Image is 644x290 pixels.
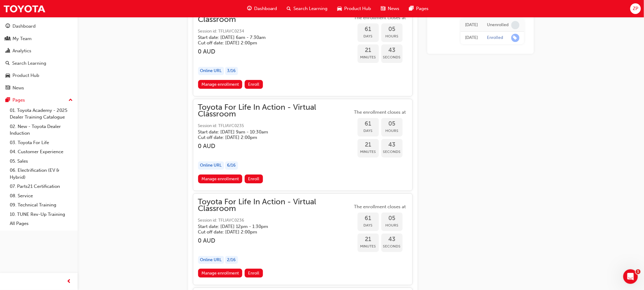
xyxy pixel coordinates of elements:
span: Enroll [248,271,259,276]
a: guage-iconDashboard [242,2,282,15]
h5: Start date: [DATE] 9am - 10:30am [198,129,343,135]
div: Online URL [198,161,224,170]
span: News [388,5,400,12]
a: Analytics [2,45,75,57]
span: Days [358,127,379,134]
span: 43 [381,236,403,243]
a: 05. Sales [7,157,75,166]
span: news-icon [381,5,386,12]
a: 01. Toyota Academy - 2025 Dealer Training Catalogue [7,106,75,122]
span: 21 [358,141,379,148]
button: DashboardMy TeamAnalyticsSearch LearningProduct HubNews [2,19,75,95]
span: guage-icon [247,5,252,12]
div: Search Learning [12,60,46,67]
button: Pages [2,95,75,106]
span: car-icon [338,5,342,12]
span: Enroll [248,176,259,181]
span: Hours [381,222,403,229]
span: 05 [381,26,403,33]
a: pages-iconPages [404,2,434,15]
span: Product Hub [345,5,371,12]
a: news-iconNews [376,2,404,15]
img: Trak [3,2,46,16]
div: Pages [12,97,25,104]
span: learningRecordVerb_ENROLL-icon [511,34,520,42]
span: pages-icon [409,5,414,12]
div: Online URL [198,256,224,264]
h5: Start date: [DATE] 12pm - 1:30pm [198,224,343,229]
span: Enroll [248,82,259,87]
a: 10. TUNE Rev-Up Training [7,210,75,219]
div: News [12,85,24,91]
a: 04. Customer Experience [7,147,75,157]
span: 05 [381,120,403,127]
button: Enroll [245,80,263,89]
span: pages-icon [5,98,10,103]
div: Dashboard [12,23,36,30]
span: guage-icon [5,24,10,29]
span: search-icon [287,5,291,12]
span: Minutes [358,243,379,250]
span: chart-icon [5,48,10,54]
span: Seconds [381,243,403,250]
a: 03. Toyota For Life [7,138,75,147]
span: The enrollment closes at [353,203,408,210]
span: The enrollment closes at [353,14,408,21]
span: up-icon [68,96,73,104]
span: Session id: TFLIAVC0236 [198,217,353,224]
span: Toyota For Life In Action - Virtual Classroom [198,104,353,118]
iframe: Intercom live chat [623,269,638,284]
div: Product Hub [12,72,39,79]
div: 2 / 16 [225,256,238,264]
a: 06. Electrification (EV & Hybrid) [7,166,75,182]
span: 61 [358,26,379,33]
span: 05 [381,215,403,222]
div: My Team [12,35,32,42]
span: 21 [358,47,379,54]
span: car-icon [5,73,10,78]
button: Enroll [245,269,263,278]
a: News [2,82,75,94]
span: Days [358,222,379,229]
a: Dashboard [2,21,75,32]
a: Product Hub [2,70,75,81]
div: 6 / 16 [225,161,238,170]
button: Toyota For Life In Action - Virtual ClassroomSession id: TFLIAVC0235Start date: [DATE] 9am - 10:3... [198,104,408,186]
span: 1 [636,269,641,274]
span: Hours [381,33,403,40]
span: Dashboard [254,5,277,12]
a: 09. Technical Training [7,200,75,210]
a: 02. New - Toyota Dealer Induction [7,122,75,138]
span: The enrollment closes at [353,109,408,116]
h5: Cut off date: [DATE] 2:00pm [198,229,343,235]
a: All Pages [7,219,75,228]
button: Toyota For Life In Action - Virtual ClassroomSession id: TFLIAVC0234Start date: [DATE] 6am - 7:30... [198,9,408,91]
a: 08. Service [7,191,75,201]
button: Toyota For Life In Action - Virtual ClassroomSession id: TFLIAVC0236Start date: [DATE] 12pm - 1:3... [198,199,408,280]
span: Seconds [381,54,403,61]
a: search-iconSearch Learning [282,2,333,15]
h3: 0 AUD [198,237,353,244]
button: ZP [630,3,641,14]
span: Search Learning [294,5,328,12]
span: 61 [358,215,379,222]
span: Session id: TFLIAVC0235 [198,123,353,129]
span: 43 [381,141,403,148]
span: 61 [358,120,379,127]
span: 21 [358,236,379,243]
a: 07. Parts21 Certification [7,182,75,191]
span: Minutes [358,148,379,155]
div: Enrolled [487,35,503,41]
div: Unenrolled [487,22,509,28]
h5: Cut off date: [DATE] 2:00pm [198,40,343,46]
span: prev-icon [67,278,72,285]
span: search-icon [5,61,10,66]
a: My Team [2,33,75,44]
span: 43 [381,47,403,54]
span: news-icon [5,85,10,91]
a: Manage enrollment [198,80,243,89]
h3: 0 AUD [198,48,353,55]
div: Sun Aug 03 2025 13:59:30 GMT+0800 (Australian Western Standard Time) [465,22,478,29]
